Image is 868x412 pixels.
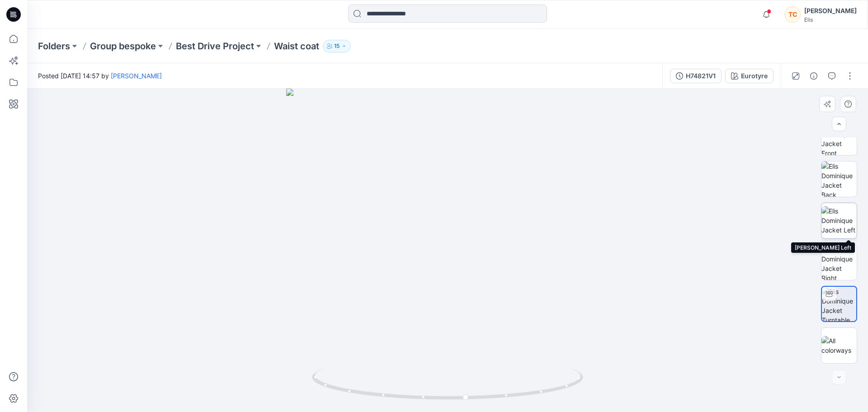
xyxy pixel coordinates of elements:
div: [PERSON_NAME] [804,5,857,16]
img: Elis Dominique Jacket Front [821,120,857,155]
img: Elis Dominique Jacket Back [821,161,857,197]
span: Posted [DATE] 14:57 by [38,71,162,81]
a: [PERSON_NAME] [111,72,162,80]
button: 15 [323,40,351,52]
button: Eurotyre [725,69,774,83]
a: Group bespoke [90,40,156,52]
div: Elis [804,16,857,23]
button: Details [807,69,821,83]
img: Elis Dominique Jacket Turntable [822,287,856,321]
button: H74821V1 [670,69,722,83]
p: Waist coat [274,40,319,52]
img: Elis Dominique Jacket Left [821,206,857,235]
div: H74821V1 [686,71,716,81]
img: All colorways [821,336,857,355]
img: Elis Dominique Jacket Right [821,245,857,280]
div: Eurotyre [741,71,768,81]
a: Folders [38,40,70,52]
p: 15 [334,41,340,51]
a: Best Drive Project [176,40,254,52]
div: TC [784,6,801,23]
